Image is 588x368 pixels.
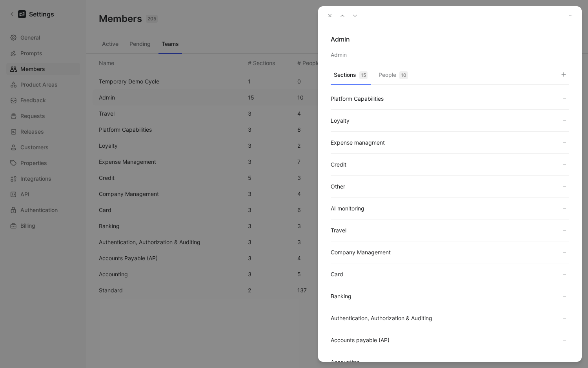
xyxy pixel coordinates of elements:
[331,357,360,367] span: Accounting
[331,34,569,44] h1: Admin
[331,94,384,103] span: Platform Capabilities
[331,248,391,257] span: Company Management
[331,270,343,279] span: Card
[331,50,569,60] p: Admin
[331,160,346,169] span: Credit
[331,314,432,323] span: Authentication, Authorization & Auditing
[331,69,371,85] button: Sections
[331,116,350,125] span: Loyalty
[359,71,368,79] div: 15
[331,226,346,235] span: Travel
[399,71,408,79] div: 10
[331,292,351,301] span: Banking
[331,204,364,213] span: AI monitoring
[331,335,390,345] span: Accounts payable (AP)
[331,138,385,147] span: Expense managment
[375,69,411,85] button: People
[331,182,345,191] span: Other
